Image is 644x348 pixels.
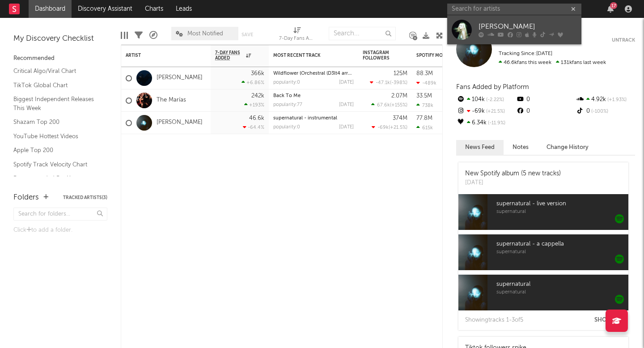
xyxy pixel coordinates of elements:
div: [DATE] [339,125,354,130]
a: YouTube Hottest Videos [13,132,98,141]
div: 17 [610,2,617,9]
input: Search for folders... [13,208,107,221]
span: supernatural [496,209,628,215]
div: [DATE] [465,178,561,187]
div: 88.3M [416,71,433,76]
div: 33.5M [416,93,432,99]
div: Showing track s 1- 3 of 5 [465,315,523,326]
div: popularity: 77 [273,102,302,107]
a: Wildflower (Orchestral (D3lt4 arrang.) [273,71,360,76]
span: supernatural [496,290,628,295]
a: [PERSON_NAME] [447,15,581,44]
div: 6.34k [456,117,516,129]
div: -64.4 % [243,124,264,130]
div: 738k [416,102,433,108]
div: 77.8M [416,115,432,121]
span: 67.6k [377,103,390,108]
span: 46.6k fans this week [499,60,551,65]
div: Spotify Monthly Listeners [416,53,483,58]
span: supernatural [496,250,628,255]
span: supernatural - live version [496,199,628,209]
a: Back To Me [273,93,301,98]
span: -47.1k [376,81,390,85]
button: Untrack [612,36,635,45]
input: Search for artists [447,4,581,15]
span: +21.5 % [485,109,505,114]
input: Search... [329,27,396,40]
div: 0 [576,106,635,117]
div: Wildflower (Orchestral (D3lt4 arrang.) [273,71,354,76]
div: popularity: 0 [273,80,300,85]
a: [PERSON_NAME] [157,74,203,82]
div: 2.07M [391,93,407,99]
div: ( ) [371,102,407,108]
span: +21.5 % [390,125,406,130]
div: 374M [393,115,407,121]
div: Most Recent Track [273,53,340,58]
button: Show All [594,317,624,323]
span: -100 % [590,109,608,114]
div: Instagram Followers [363,50,394,61]
div: Folders [13,192,39,203]
a: The Marías [157,97,186,104]
a: Spotify Track Velocity Chart [13,160,98,170]
div: ( ) [372,124,407,130]
a: Biggest Independent Releases This Week [13,94,98,113]
a: supernatural - instrumental [273,116,337,121]
div: [PERSON_NAME] [479,21,577,32]
span: -11.9 % [487,121,505,126]
button: 17 [607,5,614,13]
div: 7-Day Fans Added (7-Day Fans Added) [279,22,315,48]
div: 4.92k [576,94,635,106]
div: 104k [456,94,516,106]
button: Notes [504,140,538,155]
div: ( ) [370,80,407,85]
span: +1.93 % [606,98,627,102]
a: Critical Algo/Viral Chart [13,66,98,76]
span: -69k [377,125,389,130]
a: Shazam Top 200 [13,117,98,127]
div: Edit Columns [121,22,128,48]
div: Click to add a folder. [13,225,107,236]
div: -489k [416,80,436,86]
div: 615k [416,125,433,131]
div: 46.6k [249,115,264,121]
div: -69k [456,106,516,117]
div: 7-Day Fans Added (7-Day Fans Added) [279,34,315,44]
button: Change History [538,140,597,155]
div: [DATE] [339,102,354,107]
div: 242k [251,93,264,99]
button: Tracked Artists(3) [63,195,107,200]
div: supernatural - instrumental [273,116,354,121]
span: -398 % [391,81,406,85]
span: Tracking Since: [DATE] [499,51,552,56]
div: My Discovery Checklist [13,34,107,44]
a: TikTok Global Chart [13,81,98,90]
a: Apple Top 200 [13,145,98,155]
div: 366k [251,71,264,76]
div: New Spotify album (5 new tracks) [465,169,561,178]
span: +155 % [391,103,406,108]
div: +193 % [244,102,264,108]
span: Fans Added by Platform [456,84,529,90]
span: supernatural - a cappella [496,239,628,250]
span: Most Notified [187,31,223,37]
div: A&R Pipeline [149,22,157,48]
div: 0 [516,106,575,117]
a: [PERSON_NAME] [157,119,203,127]
button: Save [241,32,253,37]
span: -2.22 % [485,98,504,102]
span: supernatural [496,279,628,290]
button: News Feed [456,140,504,155]
div: popularity: 0 [273,125,300,130]
div: [DATE] [339,80,354,85]
div: Artist [126,53,193,58]
div: 0 [516,94,575,106]
div: 125M [394,71,407,76]
span: 7-Day Fans Added [215,50,244,61]
div: Recommended [13,53,107,64]
div: Back To Me [273,93,354,98]
div: Filters [135,22,143,48]
span: 131k fans last week [499,60,606,65]
div: +6.86 % [241,80,264,85]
